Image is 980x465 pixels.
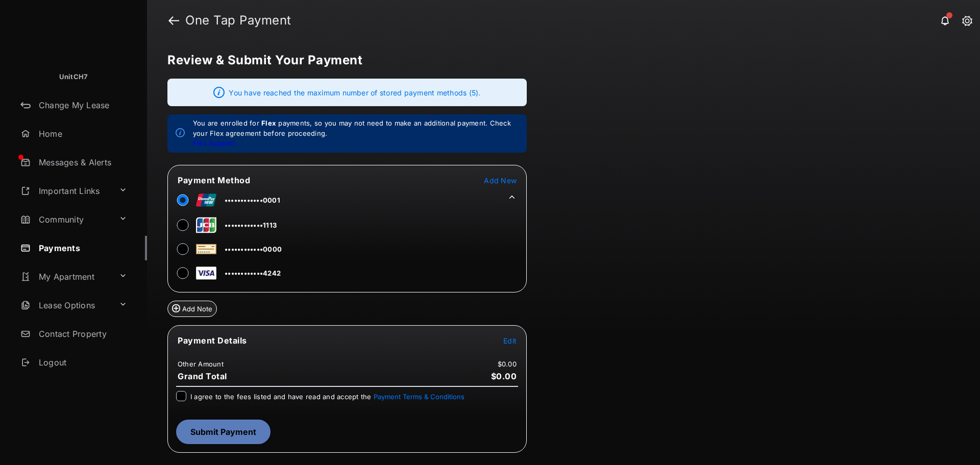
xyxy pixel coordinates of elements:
td: $0.00 [497,359,517,369]
a: Payments [16,236,147,260]
strong: One Tap Payment [185,14,291,27]
span: ••••••••••••0001 [225,196,280,204]
span: Add New [484,176,517,185]
span: I agree to the fees listed and have read and accept the [190,393,464,401]
span: Grand Total [178,371,227,381]
span: Payment Method [178,175,250,185]
h5: Review & Submit Your Payment [167,54,951,66]
p: UnitCH7 [59,72,88,82]
a: Lease Options [16,293,115,317]
div: You have reached the maximum number of stored payment methods (5). [167,79,527,106]
a: My Apartment [16,264,115,289]
a: Flex Support [193,139,235,147]
button: Add Note [167,301,217,317]
a: Messages & Alerts [16,150,147,175]
span: $0.00 [491,371,517,381]
span: ••••••••••••4242 [225,269,281,277]
button: I agree to the fees listed and have read and accept the [374,393,464,401]
a: Community [16,207,115,232]
a: Important Links [16,179,115,203]
button: Add New [484,175,517,185]
strong: Flex [261,119,276,127]
a: Change My Lease [16,93,147,117]
span: Payment Details [178,335,247,346]
a: Contact Property [16,322,147,346]
em: You are enrolled for payments, so you may not need to make an additional payment. Check your Flex... [193,118,519,149]
button: Submit Payment [176,420,271,444]
a: Home [16,121,147,146]
button: Edit [503,335,517,346]
td: Other Amount [177,359,224,369]
a: Logout [16,350,147,375]
span: Edit [503,336,517,345]
span: ••••••••••••0000 [225,245,282,253]
span: ••••••••••••1113 [225,221,277,229]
